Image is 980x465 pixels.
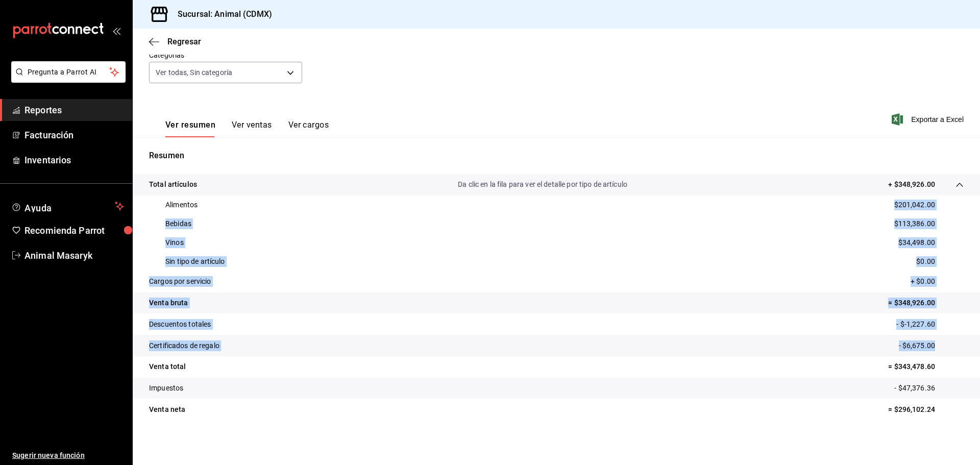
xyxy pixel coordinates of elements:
[896,319,964,330] p: - $-1,227.60
[165,256,225,267] p: Sin tipo de artículo
[149,276,211,287] p: Cargos por servicio
[24,128,124,142] span: Facturación
[165,120,329,137] div: navigation tabs
[232,120,272,137] button: Ver ventas
[888,404,964,415] p: = $296,102.24
[149,298,188,308] p: Venta bruta
[7,74,126,85] a: Pregunta a Parrot AI
[24,224,124,237] span: Recomienda Parrot
[24,200,111,212] span: Ayuda
[165,237,184,248] p: Vinos
[149,179,197,190] p: Total artículos
[149,37,201,46] button: Regresar
[149,404,185,415] p: Venta neta
[888,298,964,308] p: = $348,926.00
[894,200,935,210] p: $201,042.00
[24,103,124,117] span: Reportes
[288,120,329,137] button: Ver cargos
[894,218,935,229] p: $113,386.00
[12,450,124,461] span: Sugerir nueva función
[888,361,964,372] p: = $343,478.60
[28,67,110,78] span: Pregunta a Parrot AI
[167,37,201,46] span: Regresar
[149,52,302,59] label: Categorías
[888,179,935,190] p: + $348,926.00
[898,237,935,248] p: $34,498.00
[894,383,964,394] p: - $47,376.36
[916,256,935,267] p: $0.00
[149,150,964,162] p: Resumen
[11,61,126,83] button: Pregunta a Parrot AI
[165,120,215,137] button: Ver resumen
[112,27,120,35] button: open_drawer_menu
[24,249,124,262] span: Animal Masaryk
[24,153,124,167] span: Inventarios
[156,67,232,78] span: Ver todas, Sin categoría
[165,200,198,210] p: Alimentos
[149,340,219,351] p: Certificados de regalo
[899,340,964,351] p: - $6,675.00
[149,319,211,330] p: Descuentos totales
[169,8,272,20] h3: Sucursal: Animal (CDMX)
[165,218,191,229] p: Bebidas
[149,383,183,394] p: Impuestos
[149,361,186,372] p: Venta total
[458,179,627,190] p: Da clic en la fila para ver el detalle por tipo de artículo
[894,113,964,126] button: Exportar a Excel
[911,276,964,287] p: + $0.00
